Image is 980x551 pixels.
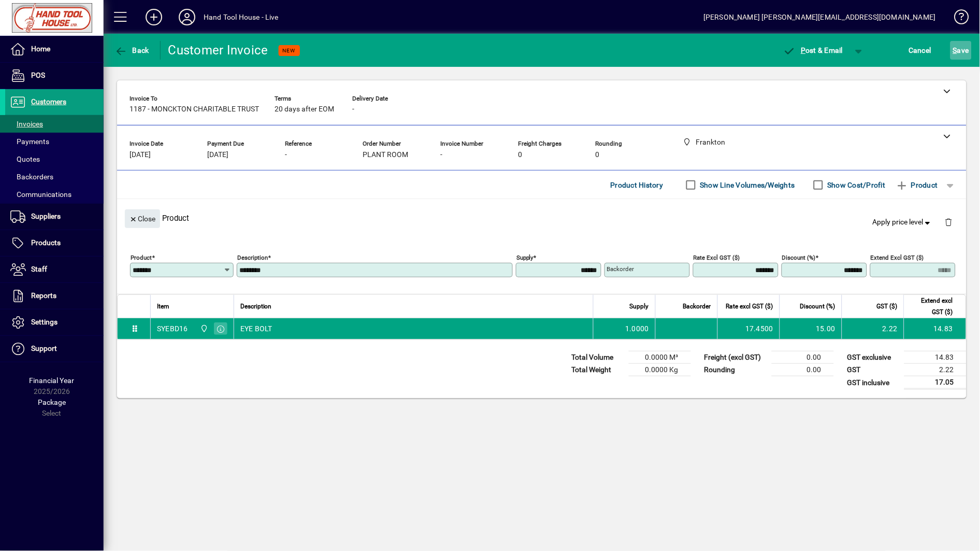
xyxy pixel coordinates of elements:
[5,309,104,335] a: Settings
[31,291,56,300] span: Reports
[207,151,228,159] span: [DATE]
[516,254,534,261] mat-label: Supply
[363,151,408,159] span: PLANT ROOM
[904,376,967,389] td: 17.05
[772,351,834,364] td: 0.00
[782,254,816,261] mat-label: Discount (%)
[873,217,933,228] span: Apply price level
[518,151,522,159] span: 0
[904,351,967,364] td: 14.83
[778,41,848,60] button: Post & Email
[783,46,843,54] span: ost & Email
[10,137,49,146] span: Payments
[699,351,772,364] td: Freight (excl GST)
[936,217,961,227] app-page-header-button: Delete
[953,42,969,59] span: ave
[129,151,151,159] span: [DATE]
[683,301,711,312] span: Backorder
[800,301,835,312] span: Discount (%)
[31,344,57,352] span: Support
[31,265,47,273] span: Staff
[953,46,957,54] span: S
[703,9,936,25] div: [PERSON_NAME] [PERSON_NAME][EMAIL_ADDRESS][DOMAIN_NAME]
[30,376,75,385] span: Financial Year
[5,63,104,89] a: POS
[275,105,334,114] span: 20 days after EOM
[5,133,104,150] a: Payments
[891,176,943,194] button: Product
[611,177,664,193] span: Product History
[117,199,967,237] div: Product
[10,120,43,128] span: Invoices
[38,398,66,406] span: Package
[842,376,904,389] td: GST inclusive
[871,254,924,261] mat-label: Extend excl GST ($)
[31,318,57,326] span: Settings
[285,151,287,159] span: -
[240,323,272,334] span: EYE BOLT
[170,8,204,26] button: Profile
[896,177,938,193] span: Product
[114,46,149,54] span: Back
[129,210,156,228] span: Close
[112,41,152,60] button: Back
[842,318,904,339] td: 2.22
[31,71,45,79] span: POS
[5,336,104,362] a: Support
[31,45,50,53] span: Home
[10,190,71,199] span: Communications
[5,115,104,133] a: Invoices
[877,301,898,312] span: GST ($)
[780,318,842,339] td: 15.00
[842,351,904,364] td: GST exclusive
[5,257,104,282] a: Staff
[197,323,209,334] span: Frankton
[904,318,966,339] td: 14.83
[629,364,691,376] td: 0.0000 Kg
[596,151,600,159] span: 0
[10,155,40,163] span: Quotes
[10,173,53,181] span: Backorders
[5,36,104,62] a: Home
[567,364,629,376] td: Total Weight
[724,323,773,334] div: 17.4500
[352,105,354,114] span: -
[869,213,937,232] button: Apply price level
[5,230,104,256] a: Products
[5,204,104,230] a: Suppliers
[5,283,104,309] a: Reports
[626,323,650,334] span: 1.0000
[137,8,170,26] button: Add
[104,41,161,60] app-page-header-button: Back
[237,254,268,261] mat-label: Description
[904,364,967,376] td: 2.22
[906,41,934,60] button: Cancel
[122,214,163,223] app-page-header-button: Close
[5,150,104,168] a: Quotes
[125,209,160,228] button: Close
[801,46,806,54] span: P
[629,351,691,364] td: 0.0000 M³
[31,212,61,220] span: Suppliers
[240,301,272,312] span: Description
[936,209,961,234] button: Delete
[5,168,104,186] a: Backorders
[129,105,259,114] span: 1187 - MONCKTON CHARITABLE TRUST
[909,42,932,59] span: Cancel
[607,176,668,194] button: Product History
[826,180,886,190] label: Show Cost/Profit
[699,364,772,376] td: Rounding
[31,97,66,106] span: Customers
[694,254,740,261] mat-label: Rate excl GST ($)
[911,295,953,318] span: Extend excl GST ($)
[168,42,268,59] div: Customer Invoice
[698,180,795,190] label: Show Line Volumes/Weights
[31,238,61,247] span: Products
[950,41,972,60] button: Save
[131,254,152,261] mat-label: Product
[726,301,773,312] span: Rate excl GST ($)
[567,351,629,364] td: Total Volume
[607,265,635,273] mat-label: Backorder
[946,2,967,36] a: Knowledge Base
[157,301,169,312] span: Item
